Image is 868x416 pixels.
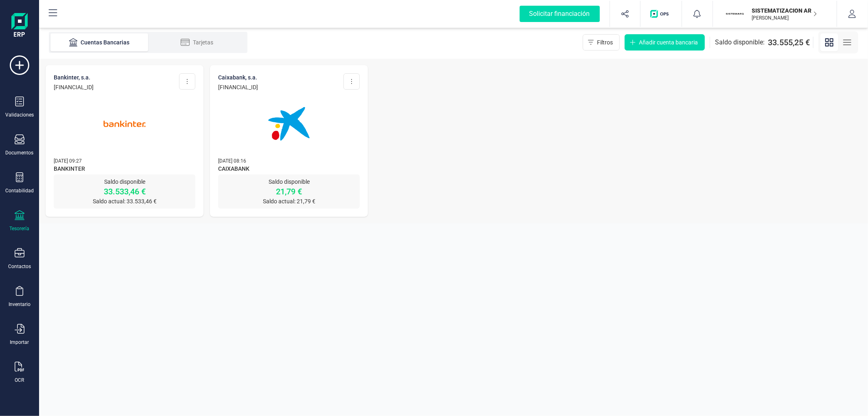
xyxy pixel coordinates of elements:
button: Filtros [583,34,620,51]
div: Validaciones [5,112,34,118]
div: Tarjetas [164,38,230,46]
p: Saldo actual: 33.533,46 € [54,197,195,205]
p: SISTEMATIZACION ARQUITECTONICA EN REFORMAS SL [752,7,817,15]
span: [DATE] 08:16 [218,158,246,164]
div: Cuentas Bancarias [67,38,132,46]
p: Saldo disponible [54,178,195,186]
img: Logo de OPS [650,10,672,18]
div: Contabilidad [5,187,34,194]
div: Documentos [6,150,34,156]
p: Saldo disponible [218,178,360,186]
div: Solicitar financiación [520,6,600,22]
p: [FINANCIAL_ID] [218,83,258,91]
div: OCR [15,377,24,383]
span: BANKINTER [54,165,195,174]
p: Saldo actual: 21,79 € [218,197,360,205]
button: Solicitar financiación [510,1,610,27]
p: [FINANCIAL_ID] [54,83,94,91]
span: 33.555,25 € [768,37,810,48]
span: Añadir cuenta bancaria [639,38,698,46]
span: [DATE] 09:27 [54,158,82,164]
p: 33.533,46 € [54,186,195,197]
div: Contactos [8,263,31,270]
p: BANKINTER, S.A. [54,73,94,81]
span: Filtros [597,38,613,46]
img: SI [726,5,744,23]
div: Tesorería [10,225,30,232]
span: Saldo disponible: [715,37,765,47]
button: Logo de OPS [645,1,677,27]
p: 21,79 € [218,186,360,197]
span: CAIXABANK [218,165,360,174]
img: Logo Finanedi [11,13,28,39]
p: CAIXABANK, S.A. [218,73,258,81]
div: Importar [10,339,29,346]
div: Inventario [9,301,31,308]
button: Añadir cuenta bancaria [625,34,705,51]
button: SISISTEMATIZACION ARQUITECTONICA EN REFORMAS SL[PERSON_NAME] [723,1,827,27]
p: [PERSON_NAME] [752,15,817,21]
